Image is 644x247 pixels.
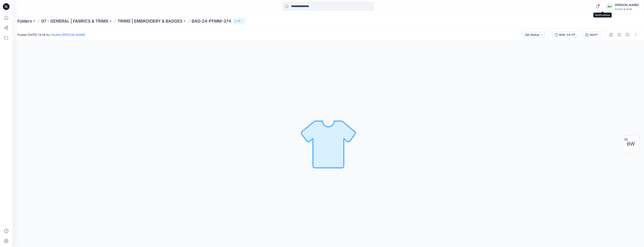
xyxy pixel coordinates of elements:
[51,33,85,36] a: Fayette [PERSON_NAME]
[238,19,240,23] p: 21
[559,33,578,37] div: BAD-24-PFMM-374
[583,31,601,38] button: NAVY
[41,18,108,24] a: 07 - GENERAL | FABRICS & TRIMS
[615,7,639,11] div: Scotch & Soda
[590,33,598,37] div: NAVY
[615,2,639,7] div: [PERSON_NAME]
[233,18,246,24] button: 21
[616,31,622,38] button: Details
[17,33,85,37] span: Posted [DATE] 14:26 by
[552,31,581,38] button: BAD-24-PFMM-374
[299,115,357,173] img: No Outline
[606,3,613,10] div: AH
[627,140,635,148] span: BW
[118,18,182,24] a: TRIMS | EMBROIDERY & BADGES
[192,18,231,24] p: BAD-24-PFMM-374
[17,18,32,24] a: Folders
